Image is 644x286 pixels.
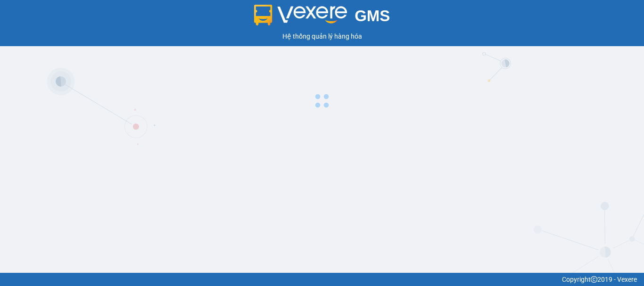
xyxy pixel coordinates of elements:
a: GMS [254,14,390,22]
span: copyright [591,276,597,283]
div: Copyright 2019 - Vexere [7,274,637,285]
img: logo 2 [254,5,347,25]
span: GMS [355,7,390,25]
div: Hệ thống quản lý hàng hóa [2,31,642,41]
